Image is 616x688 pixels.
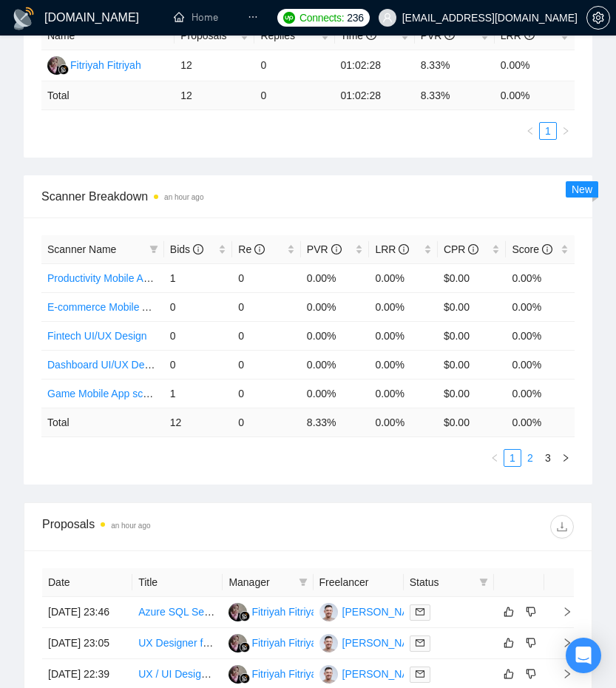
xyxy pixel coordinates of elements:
[229,634,247,652] img: FF
[421,30,456,41] span: PVR
[319,636,427,648] a: IA[PERSON_NAME]
[70,57,141,73] div: Fitriyah Fitriyah
[342,604,427,620] div: [PERSON_NAME]
[540,450,556,466] a: 3
[526,637,536,649] span: dislike
[254,81,334,110] td: 0
[521,122,539,140] li: Previous Page
[58,64,69,75] img: gigradar-bm.png
[41,81,175,110] td: Total
[47,330,147,342] a: Fintech UI/UX Design
[229,667,322,679] a: FFFitriyah Fitriyah
[301,350,370,379] td: 0.00%
[399,244,409,254] span: info-circle
[539,449,557,467] li: 3
[586,12,610,24] a: setting
[369,379,438,408] td: 0.00%
[138,668,302,680] a: UX / UI Designer for Music Platform
[415,81,495,110] td: 8.33 %
[12,7,35,30] img: logo
[301,263,370,292] td: 0.00%
[47,272,194,284] a: Productivity Mobile App scanner
[301,292,370,321] td: 0.00%
[506,263,575,292] td: 0.00%
[521,449,539,467] li: 2
[232,292,301,321] td: 0
[296,571,311,593] span: filter
[301,321,370,350] td: 0.00%
[486,449,504,467] button: left
[42,568,132,597] th: Date
[506,321,575,350] td: 0.00%
[170,243,203,255] span: Bids
[506,292,575,321] td: 0.00%
[375,243,409,255] span: LRR
[301,379,370,408] td: 0.00%
[41,187,575,206] span: Scanner Breakdown
[174,11,218,24] a: homeHome
[506,350,575,379] td: 0.00%
[193,244,203,254] span: info-circle
[254,21,334,50] th: Replies
[550,669,572,679] span: right
[41,408,164,436] td: Total
[438,408,507,436] td: $ 0.00
[416,607,424,616] span: mail
[251,666,322,682] div: Fitriyah Fitriyah
[342,666,427,682] div: [PERSON_NAME]
[504,606,514,618] span: like
[504,450,521,466] a: 1
[47,359,163,371] a: Dashboard UI/UX Design
[444,243,478,255] span: CPR
[369,263,438,292] td: 0.00%
[557,449,575,467] li: Next Page
[299,578,308,587] span: filter
[557,122,575,140] li: Next Page
[341,30,376,41] span: Time
[229,636,322,648] a: FFFitriyah Fitriyah
[132,628,223,659] td: UX Designer for Mobile Consumer App
[522,450,538,466] a: 2
[586,6,610,30] button: setting
[307,243,342,255] span: PVR
[557,449,575,467] button: right
[506,408,575,436] td: 0.00 %
[438,379,507,408] td: $0.00
[132,568,223,597] th: Title
[164,350,233,379] td: 0
[479,578,488,587] span: filter
[566,638,601,673] div: Open Intercom Messenger
[468,244,478,254] span: info-circle
[42,597,132,628] td: [DATE] 23:46
[47,58,141,70] a: FFFitriyah Fitriyah
[550,515,574,539] button: download
[248,12,258,22] span: ellipsis
[132,597,223,628] td: Azure SQL Server Expert
[526,127,535,135] span: left
[416,670,424,678] span: mail
[319,634,338,652] img: IA
[495,50,575,81] td: 0.00%
[438,350,507,379] td: $0.00
[410,574,473,590] span: Status
[47,56,66,75] img: FF
[500,634,518,652] button: like
[500,665,518,683] button: like
[522,634,540,652] button: dislike
[251,635,322,651] div: Fitriyah Fitriyah
[506,379,575,408] td: 0.00%
[240,673,250,684] img: gigradar-bm.png
[229,605,322,617] a: FFFitriyah Fitriyah
[232,379,301,408] td: 0
[42,628,132,659] td: [DATE] 23:05
[551,521,573,533] span: download
[164,408,233,436] td: 12
[319,665,338,684] img: IA
[164,193,203,201] time: an hour ago
[175,81,254,110] td: 12
[490,453,499,462] span: left
[587,12,609,24] span: setting
[438,292,507,321] td: $0.00
[164,292,233,321] td: 0
[229,574,292,590] span: Manager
